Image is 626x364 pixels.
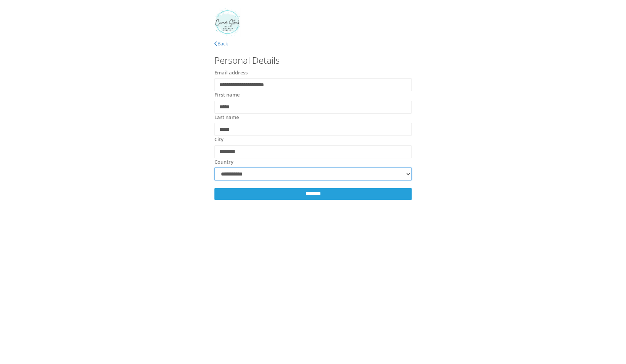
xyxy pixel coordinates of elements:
[214,136,224,143] label: City
[214,8,241,36] img: csl.jpg
[214,91,240,99] label: First name
[214,69,248,77] label: Email address
[214,158,233,166] label: Country
[214,114,239,121] label: Last name
[214,55,412,65] h3: Personal Details
[214,40,228,47] a: Back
